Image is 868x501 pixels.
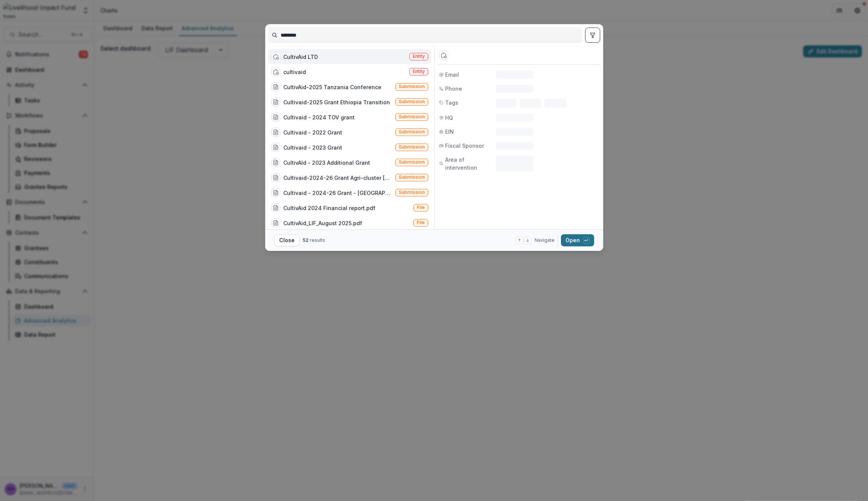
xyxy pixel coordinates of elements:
span: Submission [399,129,425,135]
div: Cultivaid - 2023 Grant [283,144,342,152]
span: Phone [445,85,462,93]
span: Submission [399,84,425,89]
span: Navigate [535,237,555,244]
span: Email [445,71,459,79]
div: Cultivaid - 2022 Grant [283,128,342,136]
div: cultivaid [283,68,306,76]
span: EIN [445,128,454,136]
div: CultivAid LTD [283,53,318,61]
button: Close [274,234,300,246]
span: results [310,237,325,243]
div: CultivAid_LIF_August 2025.pdf [283,219,362,227]
span: Entity [413,69,425,74]
div: Cultivaid - 2024 TOV grant [283,113,355,121]
span: Submission [399,114,425,119]
button: Open [561,234,594,246]
span: Submission [399,99,425,104]
span: Submission [399,190,425,195]
span: Submission [399,144,425,150]
div: Cultivaid-2024-26 Grant Agri-cluster [GEOGRAPHIC_DATA] [283,174,392,182]
div: CultivAid 2024 Financial report.pdf [283,204,375,212]
span: Area of intervention [445,156,496,172]
span: Fiscal Sponsor [445,142,484,150]
span: File [417,205,425,210]
span: HQ [445,114,453,122]
div: Cultivaid-2025 Grant Ethiopia Transition [283,98,390,106]
div: Cultivaid - 2024-26 Grant - [GEOGRAPHIC_DATA] Grapes Project [283,189,392,197]
span: 52 [303,237,309,243]
span: Submission [399,175,425,180]
span: Submission [399,159,425,165]
button: toggle filters [585,28,600,43]
div: CultivAId - 2023 Additional Grant [283,159,370,167]
div: CultivAid-2025 Tanzania Conference [283,83,381,91]
span: Tags [445,99,458,107]
span: Entity [413,54,425,59]
span: File [417,220,425,225]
